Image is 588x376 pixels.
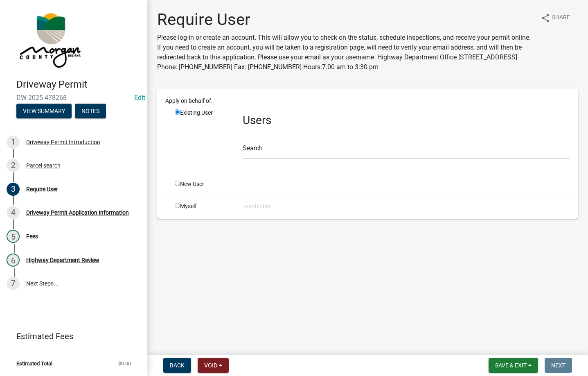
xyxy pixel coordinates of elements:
[551,362,565,369] span: Next
[75,108,106,115] wm-modal-confirm: Notes
[157,33,534,72] p: Please log-in or create an account. This will allow you to check on the status, schedule inspecti...
[7,230,20,243] div: 5
[198,358,229,373] button: Void
[169,109,237,166] div: Existing User
[7,183,20,196] div: 3
[495,362,527,369] span: Save & Exit
[16,361,52,366] span: Estimated Total
[26,210,129,215] div: Driveway Permit Application Information
[552,13,570,23] span: Share
[16,79,141,91] h4: Driveway Permit
[26,233,38,239] div: Fees
[75,104,106,118] button: Notes
[26,257,99,263] div: Highway Department Review
[7,254,20,267] div: 6
[541,13,550,23] i: share
[26,163,61,168] div: Parcel search
[16,9,82,70] img: Morgan County, Indiana
[545,358,572,373] button: Next
[16,104,72,118] button: View Summary
[243,113,570,127] h3: Users
[118,361,131,366] span: $0.00
[169,202,237,211] div: Myself
[204,362,217,369] span: Void
[134,94,145,102] wm-modal-confirm: Edit Application Number
[169,180,237,188] div: New User
[7,159,20,172] div: 2
[489,358,538,373] button: Save & Exit
[534,10,577,26] button: shareShare
[7,206,20,219] div: 4
[157,10,534,29] h1: Require User
[16,94,131,102] span: DW-2025-478268
[26,139,100,145] div: Driveway Permit Introduction
[16,108,72,115] wm-modal-confirm: Summary
[159,97,576,105] div: Apply on behalf of:
[7,328,134,344] a: Estimated Fees
[7,277,20,290] div: 7
[7,136,20,149] div: 1
[134,94,145,102] a: Edit
[170,362,185,369] span: Back
[163,358,191,373] button: Back
[26,186,58,192] div: Require User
